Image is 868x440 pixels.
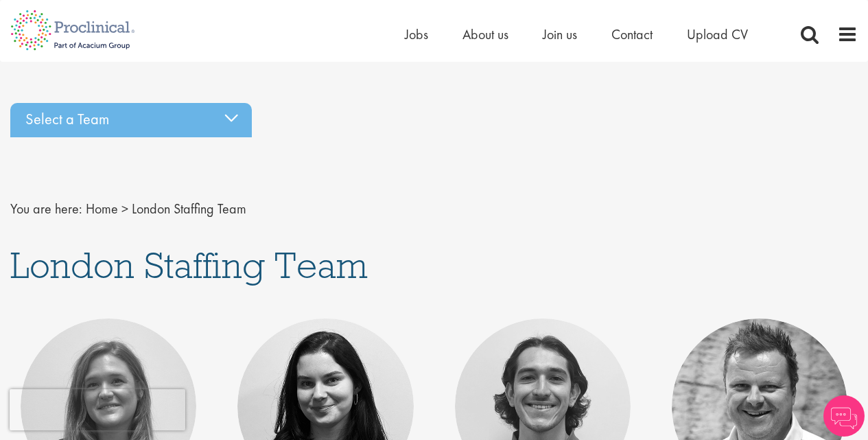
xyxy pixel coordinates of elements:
[10,242,368,288] span: London Staffing Team
[543,25,577,43] a: Join us
[274,367,377,422] a: Indre Stankeviciute
[823,395,865,437] img: Chatbot
[687,25,748,43] a: Upload CV
[251,424,399,440] p: Consultant - EU
[34,373,186,400] a: [PERSON_NAME]
[10,103,252,137] div: Select a Team
[132,200,246,218] span: London Staffing Team
[462,25,508,43] a: About us
[10,200,82,218] span: You are here:
[469,410,620,426] p: Senior Consultant
[121,200,128,218] span: >
[685,402,837,433] p: Vice President Permanent Recruitment UK
[405,25,428,43] a: Jobs
[34,402,186,433] p: Managing Consultant - [GEOGRAPHIC_DATA]
[10,389,185,430] iframe: reCAPTCHA
[611,25,653,43] a: Contact
[86,200,118,218] a: breadcrumb link
[685,373,837,400] a: [PERSON_NAME]
[469,382,620,408] a: [PERSON_NAME]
